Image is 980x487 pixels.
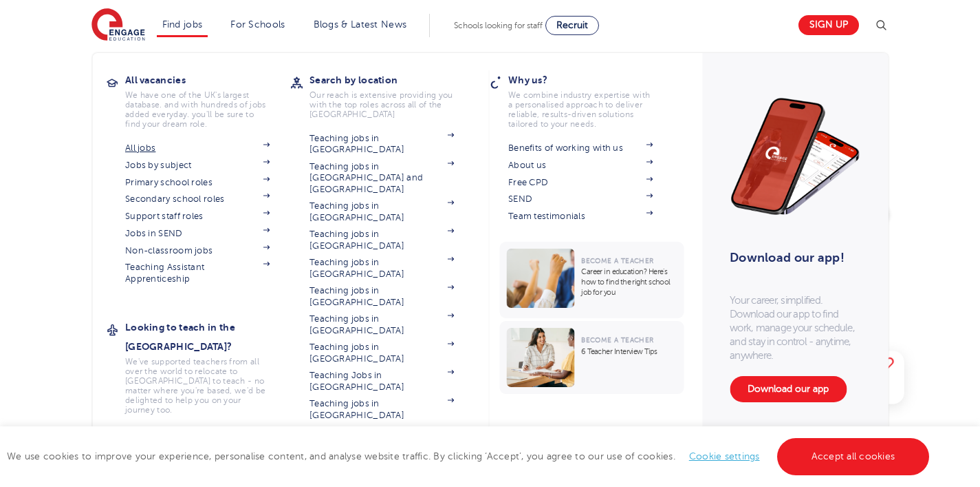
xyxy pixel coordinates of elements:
a: Teaching jobs in [GEOGRAPHIC_DATA] and [GEOGRAPHIC_DATA] [309,161,454,195]
a: Teaching jobs in [GEOGRAPHIC_DATA] [309,285,454,308]
p: Career in education? Here’s how to find the right school job for you [581,267,677,298]
p: We have one of the UK's largest database. and with hundreds of jobs added everyday. you'll be sur... [125,90,270,129]
a: SEND [508,194,653,205]
a: Become a Teacher6 Teacher Interview Tips [499,321,687,394]
a: Support staff roles [125,211,270,222]
p: Our reach is extensive providing you with the top roles across all of the [GEOGRAPHIC_DATA] [309,90,454,119]
a: Jobs by subject [125,160,270,171]
a: Teaching jobs in [GEOGRAPHIC_DATA] [309,398,454,421]
a: Teaching Assistant Apprenticeship [125,262,270,284]
a: Blogs & Latest News [314,19,407,30]
a: Teaching jobs in [GEOGRAPHIC_DATA] [309,200,454,223]
a: Find jobs [162,19,203,30]
a: Non-classroom jobs [125,245,270,256]
a: Cookie settings [689,451,760,462]
a: Secondary school roles [125,194,270,205]
a: Team testimonials [508,211,653,222]
a: Teaching jobs in [GEOGRAPHIC_DATA] [309,313,454,336]
a: Teaching Jobs in [GEOGRAPHIC_DATA] [309,370,454,393]
a: For Schools [230,19,285,30]
span: Schools looking for staff [454,21,543,30]
a: All vacanciesWe have one of the UK's largest database. and with hundreds of jobs added everyday. ... [125,70,290,129]
a: Benefits of working with us [508,143,653,154]
a: Teaching jobs in [GEOGRAPHIC_DATA] [309,257,454,280]
p: 6 Teacher Interview Tips [581,346,677,357]
a: Teaching jobs in [GEOGRAPHIC_DATA] [309,229,454,251]
a: Primary school roles [125,177,270,188]
a: Why us?We combine industry expertise with a personalised approach to deliver reliable, results-dr... [508,70,673,129]
a: Become a TeacherCareer in education? Here’s how to find the right school job for you [499,242,687,318]
a: Sign up [798,15,859,35]
a: All jobs [125,143,270,154]
a: Free CPD [508,177,653,188]
a: Recruit [545,16,599,35]
p: Your career, simplified. Download our app to find work, manage your schedule, and stay in control... [730,293,860,362]
img: Engage Education [91,8,145,43]
p: We've supported teachers from all over the world to relocate to [GEOGRAPHIC_DATA] to teach - no m... [125,357,270,415]
h3: Looking to teach in the [GEOGRAPHIC_DATA]? [125,318,290,356]
h3: Search by location [309,70,475,90]
a: About us [508,160,653,171]
a: Looking to teach in the [GEOGRAPHIC_DATA]?We've supported teachers from all over the world to rel... [125,318,290,415]
span: Recruit [556,20,588,30]
span: Become a Teacher [581,257,653,265]
a: Teaching jobs in [GEOGRAPHIC_DATA] [309,133,454,156]
p: We combine industry expertise with a personalised approach to deliver reliable, results-driven so... [508,90,653,129]
a: Jobs in SEND [125,228,270,239]
h3: All vacancies [125,70,290,90]
span: We use cookies to improve your experience, personalise content, and analyse website traffic. By c... [7,451,933,462]
h3: Why us? [508,70,673,90]
a: Accept all cookies [777,438,930,475]
span: Become a Teacher [581,336,653,344]
a: Teaching jobs in [GEOGRAPHIC_DATA] [309,342,454,364]
a: Search by locationOur reach is extensive providing you with the top roles across all of the [GEOG... [309,70,475,119]
a: Download our app [730,376,847,402]
h3: Download our app! [730,242,854,273]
